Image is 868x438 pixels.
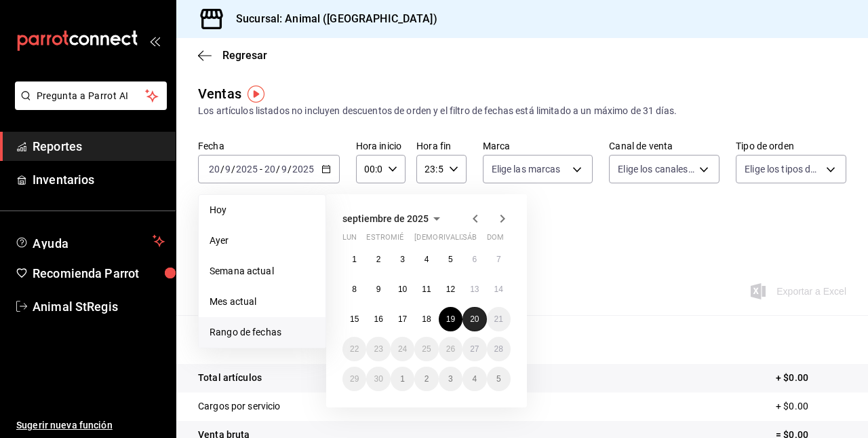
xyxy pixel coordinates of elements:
[400,255,405,264] abbr: 3 de septiembre de 2025
[342,233,357,247] abbr: lunes
[37,89,146,103] span: Pregunta a Parrot AI
[366,233,409,247] abbr: martes
[224,164,231,175] input: --
[352,255,357,264] abbr: 1 de septiembre de 2025
[210,203,315,217] span: Hoy
[448,255,453,264] abbr: 5 de septiembre de 2025
[414,277,438,302] button: 11 de septiembre de 2025
[376,285,381,294] abbr: 9 de septiembre de 2025
[446,314,455,324] abbr: 19 de septiembre de 2025
[494,285,503,294] abbr: 14 de septiembre de 2025
[33,172,94,187] font: Inventarios
[231,164,235,175] span: /
[342,367,366,391] button: 29 de septiembre de 2025
[33,139,82,153] font: Reportes
[350,374,359,384] abbr: 29 de septiembre de 2025
[618,162,694,176] span: Elige los canales de venta
[414,233,494,247] abbr: jueves
[439,367,462,391] button: 3 de octubre de 2025
[487,367,511,391] button: 5 de octubre de 2025
[425,255,429,264] abbr: 4 de septiembre de 2025
[416,141,466,151] label: Hora fin
[292,164,315,175] input: ----
[374,374,382,384] abbr: 30 de septiembre de 2025
[248,86,264,103] button: Marcador de información sobre herramientas
[462,233,477,247] abbr: sábado
[422,285,431,294] abbr: 11 de septiembre de 2025
[414,367,438,391] button: 2 de octubre de 2025
[264,164,276,175] input: --
[400,374,405,384] abbr: 1 de octubre de 2025
[487,277,511,302] button: 14 de septiembre de 2025
[414,337,438,361] button: 25 de septiembre de 2025
[225,11,437,27] h3: Sucursal: Animal ([GEOGRAPHIC_DATA])
[414,247,438,272] button: 4 de septiembre de 2025
[776,371,846,385] p: + $0.00
[470,344,479,354] abbr: 27 de septiembre de 2025
[352,285,357,294] abbr: 8 de septiembre de 2025
[496,255,501,264] abbr: 7 de septiembre de 2025
[736,141,846,151] label: Tipo de orden
[342,247,366,272] button: 1 de septiembre de 2025
[391,307,414,331] button: 17 de septiembre de 2025
[198,371,262,385] p: Total artículos
[198,84,241,104] div: Ventas
[198,399,281,414] p: Cargos por servicio
[391,277,414,302] button: 10 de septiembre de 2025
[494,344,503,354] abbr: 28 de septiembre de 2025
[398,314,407,324] abbr: 17 de septiembre de 2025
[208,164,220,175] input: --
[288,164,292,175] span: /
[439,233,476,247] abbr: viernes
[198,49,267,62] button: Regresar
[222,49,267,62] span: Regresar
[470,314,479,324] abbr: 20 de septiembre de 2025
[462,277,486,302] button: 13 de septiembre de 2025
[276,164,280,175] span: /
[492,162,561,176] span: Elige las marcas
[462,307,486,331] button: 20 de septiembre de 2025
[446,344,455,354] abbr: 26 de septiembre de 2025
[198,141,340,151] label: Fecha
[366,247,390,272] button: 2 de septiembre de 2025
[198,104,846,118] div: Los artículos listados no incluyen descuentos de orden y el filtro de fechas está limitado a un m...
[342,307,366,331] button: 15 de septiembre de 2025
[487,247,511,272] button: 7 de septiembre de 2025
[16,420,113,431] font: Sugerir nueva función
[439,307,462,331] button: 19 de septiembre de 2025
[391,337,414,361] button: 24 de septiembre de 2025
[425,374,429,384] abbr: 2 de octubre de 2025
[776,399,846,414] p: + $0.00
[210,295,315,309] span: Mes actual
[210,234,315,248] span: Ayer
[342,337,366,361] button: 22 de septiembre de 2025
[462,337,486,361] button: 27 de septiembre de 2025
[281,164,288,175] input: --
[391,367,414,391] button: 1 de octubre de 2025
[366,277,390,302] button: 9 de septiembre de 2025
[356,141,406,151] label: Hora inicio
[210,325,315,340] span: Rango de fechas
[342,211,445,227] button: septiembre de 2025
[398,344,407,354] abbr: 24 de septiembre de 2025
[483,141,593,151] label: Marca
[33,266,139,280] font: Recomienda Parrot
[149,35,160,46] button: open_drawer_menu
[9,98,167,113] a: Pregunta a Parrot AI
[609,141,719,151] label: Canal de venta
[366,367,390,391] button: 30 de septiembre de 2025
[220,164,224,175] span: /
[391,233,403,247] abbr: miércoles
[494,314,503,324] abbr: 21 de septiembre de 2025
[210,264,315,278] span: Semana actual
[448,374,453,384] abbr: 3 de octubre de 2025
[496,374,501,384] abbr: 5 de octubre de 2025
[470,285,479,294] abbr: 13 de septiembre de 2025
[414,307,438,331] button: 18 de septiembre de 2025
[342,277,366,302] button: 8 de septiembre de 2025
[462,367,486,391] button: 4 de octubre de 2025
[33,233,147,249] span: Ayuda
[446,285,455,294] abbr: 12 de septiembre de 2025
[366,337,390,361] button: 23 de septiembre de 2025
[350,314,359,324] abbr: 15 de septiembre de 2025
